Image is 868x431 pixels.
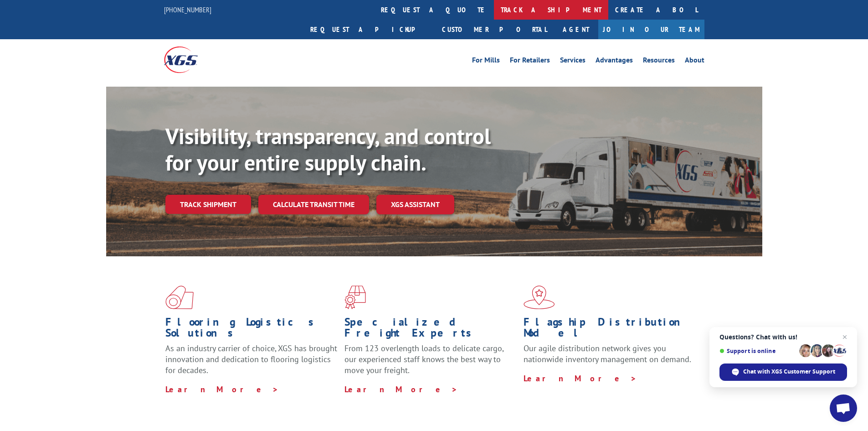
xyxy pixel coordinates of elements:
[560,57,586,67] a: Services
[165,317,338,343] h1: Flooring Logistics Solutions
[554,20,598,39] a: Agent
[472,57,500,67] a: For Mills
[719,333,847,341] span: Questions? Chat with us!
[344,317,517,343] h1: Specialized Freight Experts
[839,332,850,343] span: Close chat
[596,57,633,67] a: Advantages
[598,20,704,39] a: Join Our Team
[165,343,337,375] span: As an industry carrier of choice, XGS has brought innovation and dedication to flooring logistics...
[685,57,704,67] a: About
[165,122,491,177] b: Visibility, transparency, and control for your entire supply chain.
[524,343,691,364] span: Our agile distribution network gives you nationwide inventory management on demand.
[344,286,366,309] img: xgs-icon-focused-on-flooring-red
[524,286,555,309] img: xgs-icon-flagship-distribution-model-red
[165,384,279,395] a: Learn More >
[719,348,796,354] span: Support is online
[830,395,857,422] div: Open chat
[258,195,369,214] a: Calculate transit time
[435,20,554,39] a: Customer Portal
[643,57,675,67] a: Resources
[743,368,835,376] span: Chat with XGS Customer Support
[524,373,637,384] a: Learn More >
[165,195,251,214] a: Track shipment
[303,20,435,39] a: Request a pickup
[344,343,517,384] p: From 123 overlength loads to delicate cargo, our experienced staff knows the best way to move you...
[164,5,211,14] a: [PHONE_NUMBER]
[376,195,454,214] a: XGS ASSISTANT
[510,57,550,67] a: For Retailers
[344,384,458,395] a: Learn More >
[524,317,696,343] h1: Flagship Distribution Model
[165,286,194,309] img: xgs-icon-total-supply-chain-intelligence-red
[719,363,847,381] div: Chat with XGS Customer Support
